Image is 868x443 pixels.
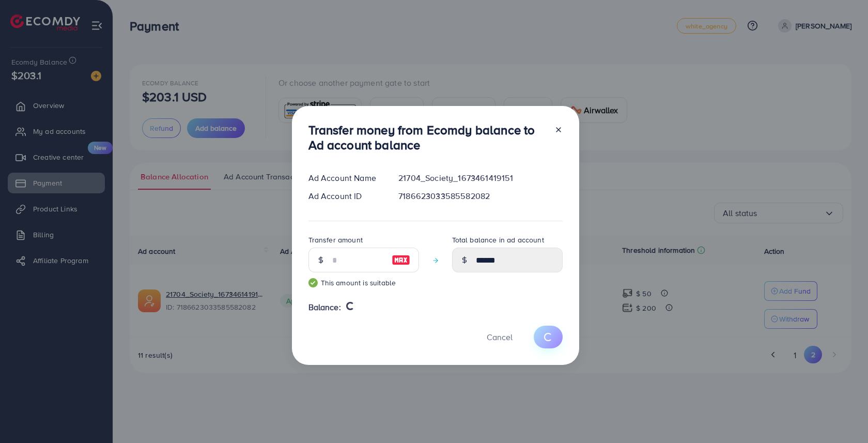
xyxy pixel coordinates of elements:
[390,190,570,202] div: 7186623033585582082
[474,326,525,348] button: Cancel
[308,301,341,313] span: Balance:
[308,278,419,288] small: This amount is suitable
[308,278,318,287] img: guide
[487,331,513,343] span: Cancel
[452,235,544,245] label: Total balance in ad account
[308,235,363,245] label: Transfer amount
[390,172,570,184] div: 21704_Society_1673461419151
[300,190,391,202] div: Ad Account ID
[300,172,391,184] div: Ad Account Name
[824,396,860,435] iframe: Chat
[308,123,546,152] h3: Transfer money from Ecomdy balance to Ad account balance
[392,254,410,266] img: image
